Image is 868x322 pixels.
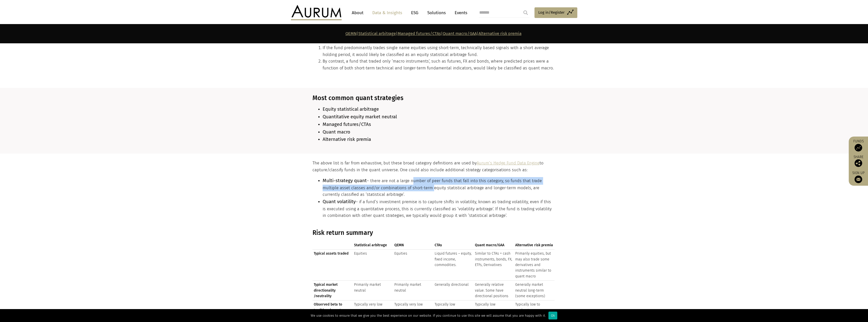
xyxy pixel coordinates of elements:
[433,300,474,320] td: Typically low
[394,242,432,248] span: QEMN
[323,198,555,219] li: – if a fund’s investment premise is to capture shifts in volatility, known as trading volatility,...
[358,31,396,36] a: Statistical arbitrage
[323,58,555,71] li: By contrast, a fund that traded only ‘macro instruments’, such as futures, FX and bonds, where pr...
[312,229,555,237] h3: Risk return summary
[312,94,555,102] h3: Most common quant strategies
[534,7,577,18] a: Log in/Register
[393,300,433,320] td: Typically very low
[393,281,433,300] td: Primarily market neutral
[291,5,342,20] img: Aurum
[398,31,441,36] a: Managed futures/CTAs
[345,31,522,36] strong: | | | |
[312,281,353,300] td: Typical market directionality /neutrality
[538,9,565,15] span: Log in/Register
[393,250,433,281] td: Equities
[323,137,371,142] span: Alternative risk premia
[354,242,392,248] span: Statistical arbitrage
[452,8,467,17] a: Events
[323,114,397,120] span: Quantitative equity market neutral
[474,281,514,300] td: Generally relative value. Some have directional positions
[851,139,865,151] a: Funds
[851,155,865,167] div: Share
[312,300,353,320] td: Observed beta to traditional assets (equities and bonds)
[323,129,350,135] span: Quant macro
[851,171,865,183] a: Sign up
[435,242,472,248] span: CTAs
[353,281,393,300] td: Primarily market neutral
[433,281,474,300] td: Generally directional
[514,300,554,320] td: Typically low to moderate
[478,31,522,36] a: Alternative risk premia
[855,144,862,151] img: Access Funds
[475,242,513,248] span: Quant macro/GAA
[409,8,421,17] a: ESG
[345,31,357,36] a: QEMN
[323,106,379,112] b: Equity statistical arbitrage
[855,176,862,183] img: Sign up to our newsletter
[323,178,367,183] span: Multi-strategy quant
[370,8,405,17] a: Data & Insights
[312,160,555,173] p: The above list is far from exhaustive, but these broad category definitions are used by to captur...
[425,8,448,17] a: Solutions
[474,300,514,320] td: Typically low
[477,161,540,165] a: Aurum’s Hedge Fund Data Engine
[474,250,514,281] td: Similar to CTAs + cash instruments, bonds, FX, ETFs, Derivatives
[353,300,393,320] td: Typically very low
[312,250,353,281] td: Typical assets traded
[514,250,554,281] td: Primarily equities, but may also trade some derivatives and instruments similar to quant macro
[323,199,356,204] span: Quant volatility
[855,159,862,167] img: Share this post
[323,122,371,127] span: Managed futures/CTAs
[349,8,366,17] a: About
[443,31,477,36] a: Quant macro/GAA
[353,250,393,281] td: Equities
[433,250,474,281] td: Liquid futures – equity, fixed income, commodities.
[548,312,557,319] div: Ok
[521,8,531,18] input: Submit
[323,45,555,58] li: If the fund predominantly trades single name equities using short-term, technically based signals...
[515,242,553,248] span: Alternative risk premia
[323,177,555,198] li: – there are not a large number of peer funds that fall into this category, so funds that trade mu...
[514,281,554,300] td: Generally market neutral long-term (some exceptions)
